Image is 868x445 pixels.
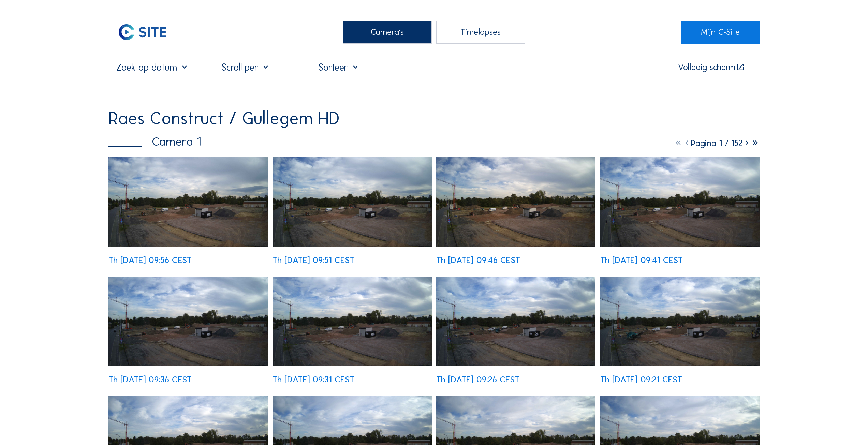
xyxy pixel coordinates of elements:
div: Raes Construct / Gullegem HD [108,110,340,127]
div: Camera's [343,21,432,44]
div: Th [DATE] 09:36 CEST [108,375,192,384]
div: Th [DATE] 09:31 CEST [273,375,354,384]
span: Pagina 1 / 152 [691,138,742,148]
div: Th [DATE] 09:21 CEST [600,375,682,384]
img: image_53409467 [108,277,268,367]
input: Zoek op datum 󰅀 [108,61,197,73]
div: Th [DATE] 09:46 CEST [436,256,520,264]
img: image_53409184 [436,277,595,367]
div: Camera 1 [108,135,201,148]
div: Th [DATE] 09:51 CEST [273,256,354,264]
img: image_53409881 [273,157,432,247]
img: image_53409051 [600,277,760,367]
img: image_53409600 [600,157,760,247]
img: image_53410016 [108,157,268,247]
a: Mijn C-Site [681,21,760,44]
div: Th [DATE] 09:26 CEST [436,375,519,384]
div: Timelapses [436,21,525,44]
div: Volledig scherm [678,63,735,72]
a: C-SITE Logo [108,21,187,44]
div: Th [DATE] 09:56 CEST [108,256,192,264]
div: Th [DATE] 09:41 CEST [600,256,683,264]
img: image_53409743 [436,157,595,247]
img: C-SITE Logo [108,21,177,44]
img: image_53409326 [273,277,432,367]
